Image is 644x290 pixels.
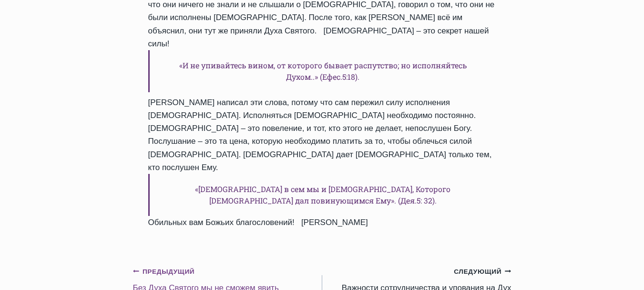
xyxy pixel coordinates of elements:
h6: «[DEMOGRAPHIC_DATA] в сем мы и [DEMOGRAPHIC_DATA], Которого [DEMOGRAPHIC_DATA] дал повинующимся Е... [148,174,496,216]
small: Следующий [454,267,511,277]
small: Предыдущий [133,267,195,277]
h6: «И не упивайтесь вином, от которого бывает распутство; но исполняйтесь Духом..» (Ефес.5:18). [148,50,496,92]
